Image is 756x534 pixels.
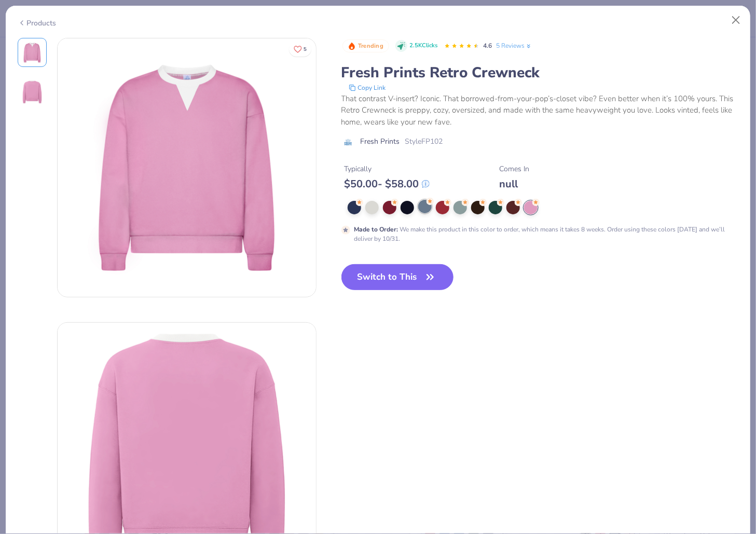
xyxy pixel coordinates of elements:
a: 5 Reviews [497,41,532,50]
button: copy to clipboard [346,83,389,93]
strong: Made to Order : [354,225,398,234]
div: We make this product in this color to order, which means it takes 8 weeks. Order using these colo... [354,225,739,243]
button: Like [289,42,311,57]
button: Badge Button [342,39,389,53]
img: Trending sort [348,42,356,50]
div: null [500,177,530,190]
button: Close [726,10,746,30]
span: 2.5K Clicks [410,42,438,50]
span: Style FP102 [405,136,443,147]
span: 5 [304,47,307,52]
div: That contrast V-insert? Iconic. That borrowed-from-your-pop’s-closet vibe? Even better when it’s ... [341,93,739,128]
span: Fresh Prints [361,136,400,147]
span: Trending [358,43,383,49]
div: Typically [345,163,430,174]
img: Front [58,38,316,297]
button: Switch to This [341,264,454,290]
div: $ 50.00 - $ 58.00 [345,177,430,190]
img: Front [20,40,45,65]
div: Products [18,18,57,29]
span: 4.6 [484,42,492,50]
img: Back [20,79,45,104]
div: 4.6 Stars [444,38,479,54]
img: brand logo [341,138,355,146]
div: Comes In [500,163,530,174]
div: Fresh Prints Retro Crewneck [341,63,739,83]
